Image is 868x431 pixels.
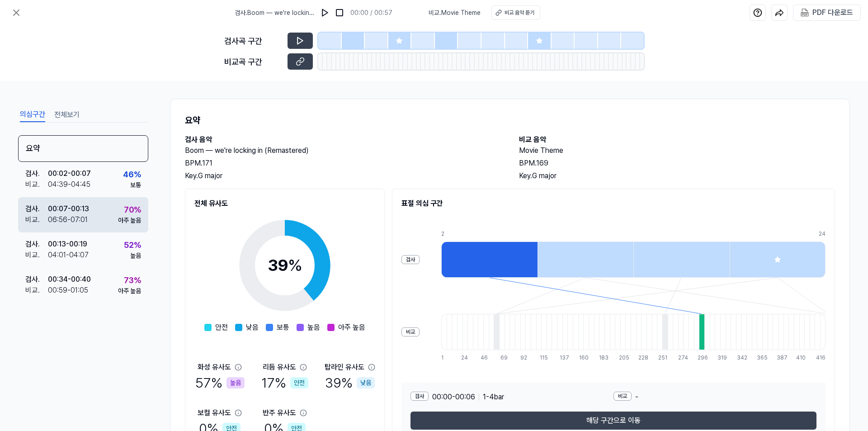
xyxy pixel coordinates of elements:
[25,250,48,260] div: 비교 .
[678,354,684,362] div: 274
[261,373,308,393] div: 17 %
[48,274,91,285] div: 00:34 - 00:40
[130,180,141,190] div: 보통
[461,354,467,362] div: 24
[658,354,664,362] div: 251
[25,214,48,225] div: 비교 .
[350,8,392,18] div: 00:00 / 00:57
[48,250,89,260] div: 04:01 - 04:07
[195,373,245,393] div: 57 %
[25,274,48,285] div: 검사 .
[801,9,809,17] img: PDF Download
[753,8,762,17] img: help
[698,354,703,362] div: 296
[198,362,231,373] div: 화성 유사도
[124,204,141,216] div: 70 %
[185,114,835,127] h1: 요약
[579,354,585,362] div: 160
[25,179,48,190] div: 비교 .
[757,354,762,362] div: 365
[816,354,826,362] div: 416
[717,354,723,362] div: 319
[185,134,501,145] h2: 검사 음악
[410,392,429,401] div: 검사
[410,412,816,430] button: 해당 구간으로 이동
[613,392,816,403] div: -
[799,5,855,20] button: PDF 다운로드
[519,158,835,169] div: BPM. 169
[124,239,141,251] div: 52 %
[401,198,826,209] h2: 표절 의심 구간
[235,8,314,18] span: 검사 . Boom — we're locking in (Remastered)
[25,285,48,296] div: 비교 .
[185,158,501,169] div: BPM. 171
[325,373,375,393] div: 39 %
[118,286,141,296] div: 아주 높음
[441,230,538,238] div: 2
[619,354,624,362] div: 205
[560,354,565,362] div: 137
[429,8,481,18] span: 비교 . Movie Theme
[335,8,344,17] img: stop
[638,354,644,362] div: 228
[491,5,540,20] button: 비교 음악 듣기
[263,407,296,418] div: 반주 유사도
[775,8,784,17] img: share
[25,204,48,214] div: 검사 .
[338,322,365,333] span: 아주 높음
[777,354,782,362] div: 387
[288,256,302,275] span: %
[194,198,375,209] h2: 전체 유사도
[48,204,89,214] div: 00:07 - 00:13
[401,255,420,264] div: 검사
[25,239,48,250] div: 검사 .
[357,377,375,388] div: 낮음
[48,285,88,296] div: 00:59 - 01:05
[25,168,48,179] div: 검사 .
[48,214,88,225] div: 06:56 - 07:01
[321,8,330,17] img: play
[226,377,245,388] div: 높음
[520,354,526,362] div: 92
[224,56,282,68] div: 비교곡 구간
[130,251,141,260] div: 높음
[48,179,90,190] div: 04:39 - 04:45
[819,230,826,238] div: 24
[224,35,282,47] div: 검사곡 구간
[441,354,447,362] div: 1
[483,392,504,403] span: 1 - 4 bar
[540,354,545,362] div: 115
[737,354,742,362] div: 342
[432,392,475,403] span: 00:00 - 00:06
[185,171,501,181] div: Key. G major
[124,274,141,286] div: 73 %
[812,7,853,19] div: PDF 다운로드
[48,168,91,179] div: 00:02 - 00:07
[519,134,835,145] h2: 비교 음악
[215,322,228,333] span: 안전
[263,362,296,373] div: 리듬 유사도
[481,354,486,362] div: 46
[246,322,259,333] span: 낮음
[54,108,80,122] button: 전체보기
[796,354,802,362] div: 410
[599,354,604,362] div: 183
[505,9,534,17] div: 비교 음악 듣기
[185,145,501,156] h2: Boom — we're locking in (Remastered)
[519,171,835,181] div: Key. G major
[198,407,231,418] div: 보컬 유사도
[519,145,835,156] h2: Movie Theme
[20,108,45,122] button: 의심구간
[123,168,141,180] div: 46 %
[500,354,506,362] div: 69
[290,377,308,388] div: 안전
[307,322,320,333] span: 높음
[613,392,632,401] div: 비교
[118,216,141,225] div: 아주 높음
[277,322,289,333] span: 보통
[325,362,364,373] div: 탑라인 유사도
[18,135,148,162] div: 요약
[48,239,87,250] div: 00:13 - 00:19
[268,253,302,278] div: 39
